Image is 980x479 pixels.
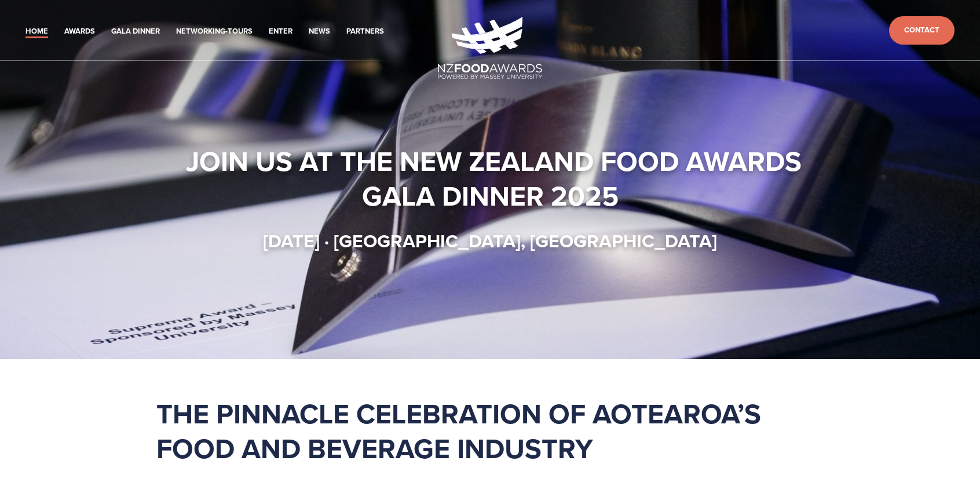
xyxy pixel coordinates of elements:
[889,16,955,45] a: Contact
[176,25,253,38] a: Networking-Tours
[156,396,824,466] h1: The pinnacle celebration of Aotearoa’s food and beverage industry
[111,25,160,38] a: Gala Dinner
[346,25,384,38] a: Partners
[309,25,330,38] a: News
[186,141,809,216] strong: Join us at the New Zealand Food Awards Gala Dinner 2025
[25,25,48,38] a: Home
[64,25,95,38] a: Awards
[269,25,292,38] a: Enter
[263,227,717,254] strong: [DATE] · [GEOGRAPHIC_DATA], [GEOGRAPHIC_DATA]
